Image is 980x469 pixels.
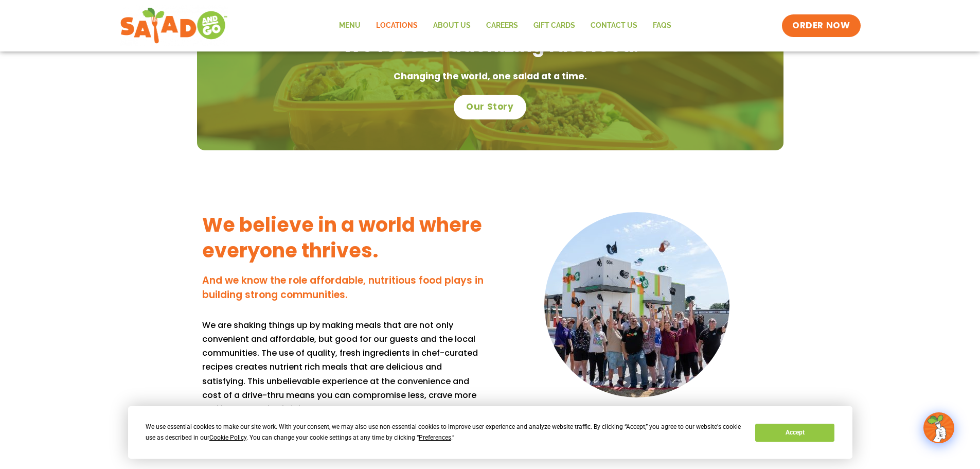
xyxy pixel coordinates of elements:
[419,434,451,441] span: Preferences
[454,95,526,119] a: Our Story
[478,14,526,38] a: Careers
[146,422,743,443] div: We use essential cookies to make our site work. With your consent, we may also use non-essential ...
[202,273,485,303] h4: And we know the role affordable, nutritious food plays in building strong communities.
[202,212,485,263] h3: We believe in a world where everyone thrives.
[331,14,368,38] a: Menu
[792,20,850,32] span: ORDER NOW
[645,14,679,38] a: FAQs
[202,318,485,416] p: We are shaking things up by making meals that are not only convenient and affordable, but good fo...
[128,406,852,459] div: Cookie Consent Prompt
[207,69,773,84] p: Changing the world, one salad at a time.
[466,101,513,113] span: Our Story
[924,413,953,442] img: wpChatIcon
[120,5,228,46] img: new-SAG-logo-768×292
[583,14,645,38] a: Contact Us
[209,434,246,441] span: Cookie Policy
[526,14,583,38] a: GIFT CARDS
[202,318,485,416] div: Page 2
[782,14,860,37] a: ORDER NOW
[544,212,729,397] img: DSC02078 copy
[755,424,834,442] button: Accept
[425,14,478,38] a: About Us
[368,14,425,38] a: Locations
[331,14,679,38] nav: Menu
